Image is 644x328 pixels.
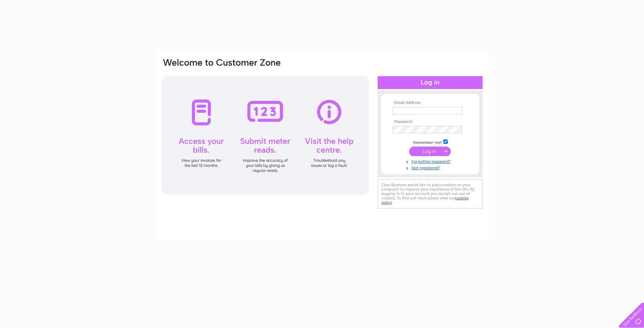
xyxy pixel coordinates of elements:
[393,164,469,171] a: Not registered?
[378,179,483,209] div: Clear Business would like to place cookies on your computer to improve your experience of the sit...
[409,147,451,156] input: Submit
[393,158,469,164] a: Forgotten password?
[391,138,469,145] td: Remember me?
[381,196,469,205] a: cookies policy
[391,119,469,124] th: Password:
[391,101,469,105] th: Email Address:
